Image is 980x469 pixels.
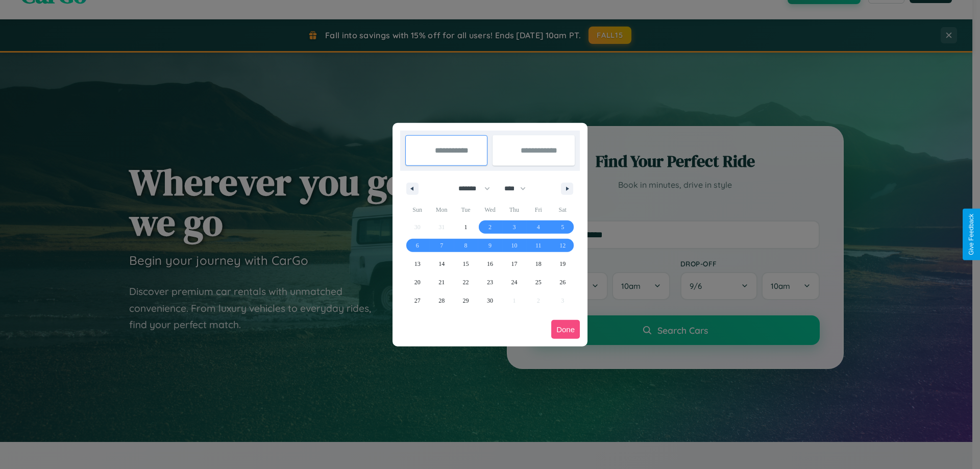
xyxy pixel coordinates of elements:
[405,236,429,255] button: 6
[478,291,502,310] button: 30
[414,255,421,273] span: 13
[454,273,478,291] button: 22
[438,255,445,273] span: 14
[551,202,575,218] span: Sat
[502,218,526,236] button: 3
[551,320,580,339] button: Done
[463,255,469,273] span: 15
[416,236,419,255] span: 6
[559,236,566,255] span: 12
[454,255,478,273] button: 15
[551,273,575,291] button: 26
[502,236,526,255] button: 10
[511,255,517,273] span: 17
[405,202,429,218] span: Sun
[511,236,517,255] span: 10
[968,214,975,255] div: Give Feedback
[414,291,421,310] span: 27
[478,255,502,273] button: 16
[405,255,429,273] button: 13
[478,273,502,291] button: 23
[512,218,516,236] span: 3
[559,273,566,291] span: 26
[454,202,478,218] span: Tue
[561,218,564,236] span: 5
[429,291,453,310] button: 28
[526,236,550,255] button: 11
[429,236,453,255] button: 7
[535,273,542,291] span: 25
[551,218,575,236] button: 5
[429,202,453,218] span: Mon
[559,255,566,273] span: 19
[429,273,453,291] button: 21
[454,218,478,236] button: 1
[464,236,468,255] span: 8
[551,236,575,255] button: 12
[526,202,550,218] span: Fri
[440,236,443,255] span: 7
[488,218,492,236] span: 2
[502,273,526,291] button: 24
[487,255,493,273] span: 16
[405,291,429,310] button: 27
[463,273,469,291] span: 22
[405,273,429,291] button: 20
[464,218,468,236] span: 1
[551,255,575,273] button: 19
[454,291,478,310] button: 29
[478,202,502,218] span: Wed
[487,273,493,291] span: 23
[438,273,445,291] span: 21
[487,291,493,310] span: 30
[535,255,542,273] span: 18
[502,202,526,218] span: Thu
[414,273,421,291] span: 20
[478,236,502,255] button: 9
[502,255,526,273] button: 17
[438,291,445,310] span: 28
[454,236,478,255] button: 8
[537,218,540,236] span: 4
[463,291,469,310] span: 29
[511,273,517,291] span: 24
[526,218,550,236] button: 4
[526,255,550,273] button: 18
[478,218,502,236] button: 2
[535,236,542,255] span: 11
[488,236,492,255] span: 9
[526,273,550,291] button: 25
[429,255,453,273] button: 14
